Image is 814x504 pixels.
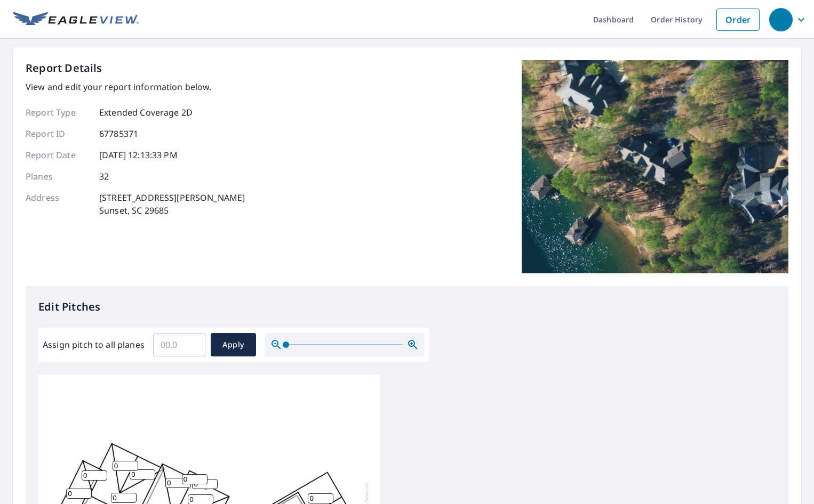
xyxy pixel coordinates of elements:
p: Report Date [26,149,90,161]
button: Apply [211,333,256,356]
p: [STREET_ADDRESS][PERSON_NAME] Sunset, SC 29685 [99,191,245,217]
p: Extended Coverage 2D [99,106,193,119]
p: 67785371 [99,127,138,140]
p: View and edit your report information below. [26,80,245,93]
span: Apply [219,338,248,352]
p: Edit Pitches [38,299,776,315]
p: Report Details [26,60,102,76]
p: Report Type [26,106,90,119]
p: [DATE] 12:13:33 PM [99,149,178,161]
p: Report ID [26,127,90,140]
img: EV Logo [13,12,139,28]
img: Top image [522,60,788,273]
p: Planes [26,170,90,183]
p: Address [26,191,90,217]
a: Order [716,9,760,31]
p: 32 [99,170,109,183]
label: Assign pitch to all planes [43,338,145,351]
input: 00.0 [153,330,205,360]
